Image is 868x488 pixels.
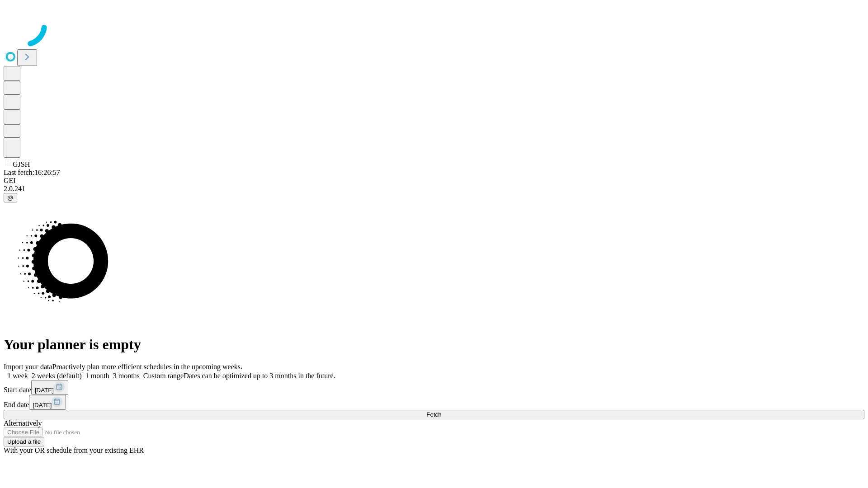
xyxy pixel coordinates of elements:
[7,194,14,201] span: @
[4,446,144,454] span: With your OR schedule from your existing EHR
[85,372,109,380] span: 1 month
[4,410,864,419] button: Fetch
[4,363,52,371] span: Import your data
[29,395,66,410] button: [DATE]
[31,380,68,395] button: [DATE]
[33,402,52,408] span: [DATE]
[4,419,42,427] span: Alternatively
[426,411,441,418] span: Fetch
[4,185,864,193] div: 2.0.241
[184,372,335,380] span: Dates can be optimized up to 3 months in the future.
[4,437,44,446] button: Upload a file
[4,395,864,410] div: End date
[52,363,242,371] span: Proactively plan more efficient schedules in the upcoming weeks.
[113,372,140,380] span: 3 months
[35,387,54,394] span: [DATE]
[4,336,864,353] h1: Your planner is empty
[143,372,184,380] span: Custom range
[4,169,60,176] span: Last fetch: 16:26:57
[13,160,30,168] span: GJSH
[4,193,17,202] button: @
[4,380,864,395] div: Start date
[32,372,82,380] span: 2 weeks (default)
[4,177,864,185] div: GEI
[7,372,28,380] span: 1 week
